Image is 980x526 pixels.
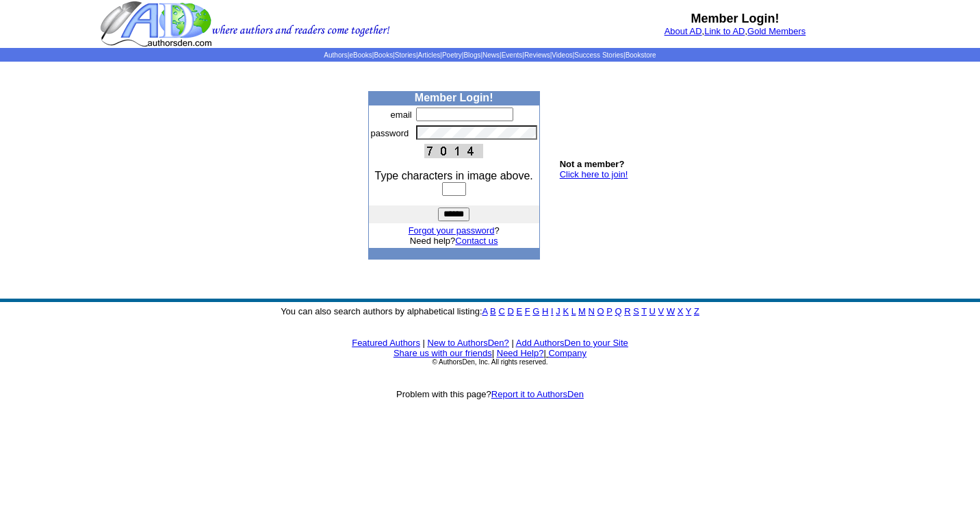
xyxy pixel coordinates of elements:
[560,169,628,179] a: Click here to join!
[482,51,500,59] a: News
[578,306,586,316] a: M
[686,306,691,316] a: Y
[516,338,628,348] a: Add AuthorsDen to your Site
[409,225,495,236] a: Forgot your password
[396,389,584,399] font: Problem with this page?
[492,348,494,358] font: |
[410,236,498,246] font: Need help?
[571,306,576,316] a: L
[615,306,621,316] a: Q
[324,51,347,59] a: Authors
[455,236,498,246] a: Contact us
[694,306,699,316] a: Z
[525,306,530,316] a: F
[491,389,584,399] a: Report it to AuthorsDen
[633,306,639,316] a: S
[560,159,625,169] b: Not a member?
[349,51,372,59] a: eBooks
[658,306,665,316] a: V
[391,110,412,120] font: email
[442,51,462,59] a: Poetry
[324,51,656,59] span: | | | | | | | | | | | |
[649,306,656,316] a: U
[490,306,496,316] a: B
[524,51,550,59] a: Reviews
[409,225,500,236] font: ?
[520,129,531,140] img: npw-badge-icon-locked.svg
[428,338,509,348] a: New to AuthorsDen?
[665,26,806,36] font: , ,
[542,306,548,316] a: H
[502,51,523,59] a: Events
[574,51,623,59] a: Success Stories
[375,170,533,181] font: Type characters in image above.
[498,306,504,316] a: C
[678,306,684,316] a: X
[418,51,441,59] a: Articles
[497,348,544,358] a: Need Help?
[374,51,393,59] a: Books
[432,358,547,366] font: © AuthorsDen, Inc. All rights reserved.
[511,338,513,348] font: |
[424,144,483,158] img: This Is CAPTCHA Image
[482,306,488,316] a: A
[352,338,420,348] a: Featured Authors
[507,306,513,316] a: D
[551,306,554,316] a: I
[543,348,586,358] font: |
[563,306,569,316] a: K
[463,51,480,59] a: Blogs
[704,26,745,36] a: Link to AD
[691,12,779,25] b: Member Login!
[395,51,416,59] a: Stories
[597,306,604,316] a: O
[516,306,522,316] a: E
[665,26,702,36] a: About AD
[606,306,612,316] a: P
[556,306,560,316] a: J
[589,306,595,316] a: N
[548,348,586,358] a: Company
[667,306,675,316] a: W
[281,306,699,316] font: You can also search authors by alphabetical listing:
[371,128,409,138] font: password
[532,306,539,316] a: G
[423,338,425,348] font: |
[624,306,630,316] a: R
[415,92,493,103] b: Member Login!
[626,51,656,59] a: Bookstore
[641,306,647,316] a: T
[747,26,805,36] a: Gold Members
[394,348,492,358] a: Share us with our friends
[552,51,572,59] a: Videos
[520,110,531,121] img: npw-badge-icon-locked.svg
